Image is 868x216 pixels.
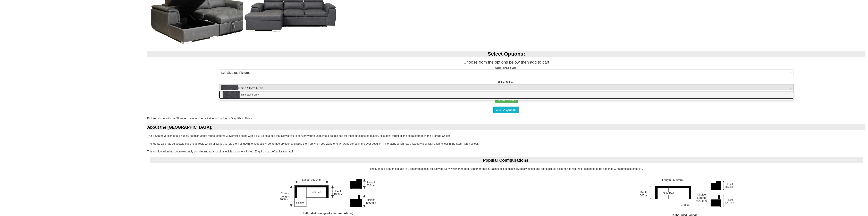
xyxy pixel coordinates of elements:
span: Left Side (as Pictured) [221,71,789,75]
img: Rhino Storm Grey [221,85,238,92]
b: Left Sided Lounge (As Pictured Above) [303,212,353,215]
button: Left Side (as Pictured) [219,70,794,76]
b: Select Options: [488,51,525,57]
img: Left Sided Chaise [277,175,379,211]
a: Rhino Storm Grey [219,91,793,99]
strong: Select Chaise Side: [495,66,517,69]
span: Rhino Storm Grey [221,85,789,92]
h3: Choose from the options below then add to cart [147,60,865,64]
a: Ask A Question [493,107,519,113]
div: Popular Configurations: [150,157,863,163]
strong: Select Colour: [498,81,514,83]
img: Rhino Storm Grey [223,91,240,98]
img: Right Sided Lounge [634,175,736,213]
button: Rhino Storm GreyRhino Storm Grey [219,84,794,93]
div: About the [GEOGRAPHIC_DATA]: [147,124,865,130]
